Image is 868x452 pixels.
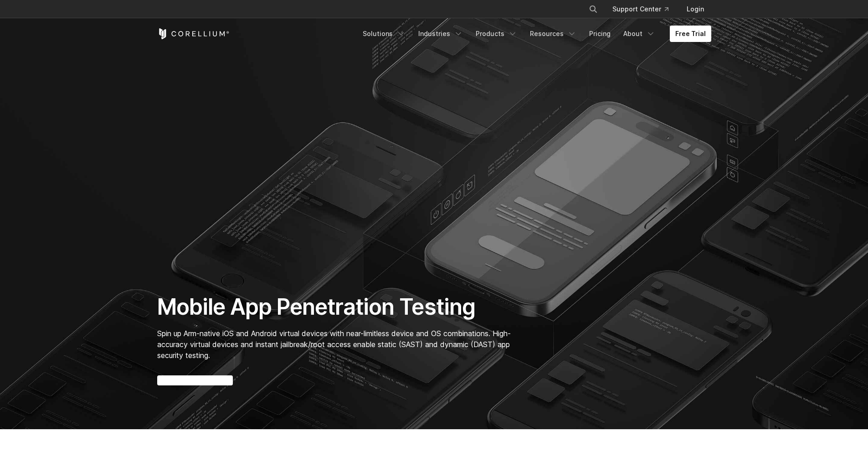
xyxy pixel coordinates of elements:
[357,26,411,42] a: Solutions
[157,329,511,360] span: Spin up Arm-native iOS and Android virtual devices with near-limitless device and OS combinations...
[470,26,523,42] a: Products
[578,1,711,17] div: Navigation Menu
[679,1,711,17] a: Login
[585,1,601,17] button: Search
[413,26,468,42] a: Industries
[157,28,230,39] a: Corellium Home
[618,26,661,42] a: About
[605,1,676,17] a: Support Center
[670,26,711,42] a: Free Trial
[357,26,711,42] div: Navigation Menu
[524,26,582,42] a: Resources
[157,293,520,321] h1: Mobile App Penetration Testing
[584,26,616,42] a: Pricing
